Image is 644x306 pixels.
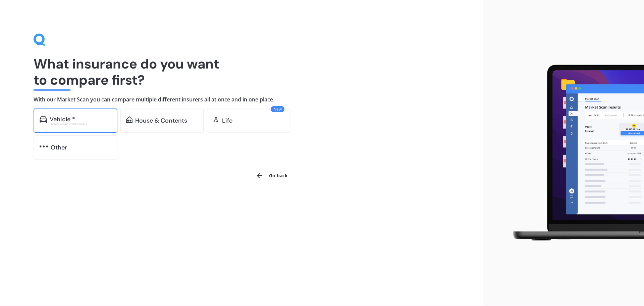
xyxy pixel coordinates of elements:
[40,143,48,150] img: other.81dba5aafe580aa69f38.svg
[252,168,292,184] button: Go back
[34,96,449,103] h4: With our Market Scan you can compare multiple different insurers all at once and in one place.
[503,61,644,246] img: laptop.webp
[213,116,219,123] img: life.f720d6a2d7cdcd3ad642.svg
[34,56,449,88] h1: What insurance do you want to compare first?
[135,117,187,124] div: House & Contents
[50,123,111,125] div: Excludes commercial vehicles
[222,117,232,124] div: Life
[50,116,75,123] div: Vehicle *
[51,144,67,151] div: Other
[126,116,132,123] img: home-and-contents.b802091223b8502ef2dd.svg
[40,116,47,123] img: car.f15378c7a67c060ca3f3.svg
[271,106,284,112] span: New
